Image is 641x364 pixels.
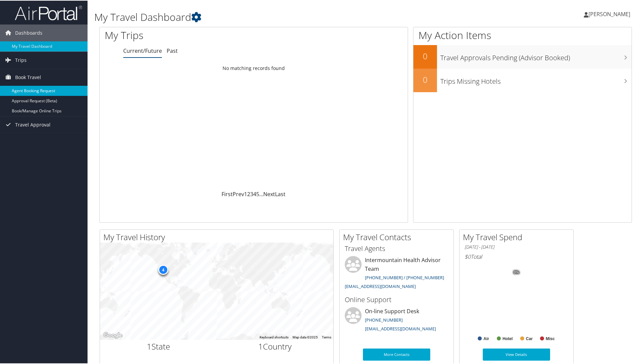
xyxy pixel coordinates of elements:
a: Past [167,46,178,54]
a: [PHONE_NUMBER] / [PHONE_NUMBER] [365,274,444,280]
h2: 0 [413,73,437,85]
span: $0 [465,252,471,260]
div: 4 [158,264,168,274]
a: [EMAIL_ADDRESS][DOMAIN_NAME] [345,283,416,289]
a: [PHONE_NUMBER] [365,316,403,322]
h1: My Travel Dashboard [94,9,456,24]
text: Car [526,336,533,340]
a: Last [275,190,285,197]
h3: Travel Approvals Pending (Advisor Booked) [440,49,632,62]
h2: 0 [413,50,437,61]
h6: Total [465,252,568,260]
a: Prev [233,190,244,197]
a: [EMAIL_ADDRESS][DOMAIN_NAME] [365,325,436,331]
text: Misc [546,336,555,340]
h2: My Travel History [103,231,333,242]
h3: Trips Missing Hotels [440,73,632,85]
a: Terms (opens in new tab) [322,335,331,338]
a: 4 [253,190,256,197]
a: 2 [247,190,250,197]
a: 5 [256,190,259,197]
tspan: 0% [514,270,519,274]
a: 1 [244,190,247,197]
span: Book Travel [15,68,41,85]
text: Air [483,336,489,340]
a: [PERSON_NAME] [584,3,637,24]
text: Hotel [503,336,513,340]
button: Keyboard shortcuts [260,334,289,339]
h2: State [105,340,212,352]
a: 0Trips Missing Hotels [413,68,632,92]
li: Intermountain Health Advisor Team [341,255,452,291]
td: No matching records found [100,62,408,74]
a: More Contacts [363,348,430,360]
a: Open this area in Google Maps (opens a new window) [102,330,124,339]
a: Current/Future [123,46,162,54]
li: On-line Support Desk [341,306,452,334]
span: … [259,190,263,197]
span: Dashboards [15,24,42,41]
h6: [DATE] - [DATE] [465,243,568,250]
span: Travel Approval [15,116,50,133]
span: [PERSON_NAME] [588,10,630,17]
a: 0Travel Approvals Pending (Advisor Booked) [413,44,632,68]
h3: Online Support [345,294,448,304]
span: Map data ©2025 [293,335,318,338]
span: 1 [147,340,151,351]
a: Next [263,190,275,197]
a: 3 [250,190,253,197]
h3: Travel Agents [345,243,448,253]
a: First [222,190,233,197]
h2: My Travel Spend [463,231,573,242]
img: airportal-logo.png [15,4,82,20]
img: Google [102,330,124,339]
span: Trips [15,51,27,68]
h1: My Action Items [413,28,632,42]
h1: My Trips [105,28,274,42]
span: 1 [258,340,263,351]
h2: My Travel Contacts [343,231,453,242]
h2: Country [222,340,329,352]
a: View Details [483,348,550,360]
